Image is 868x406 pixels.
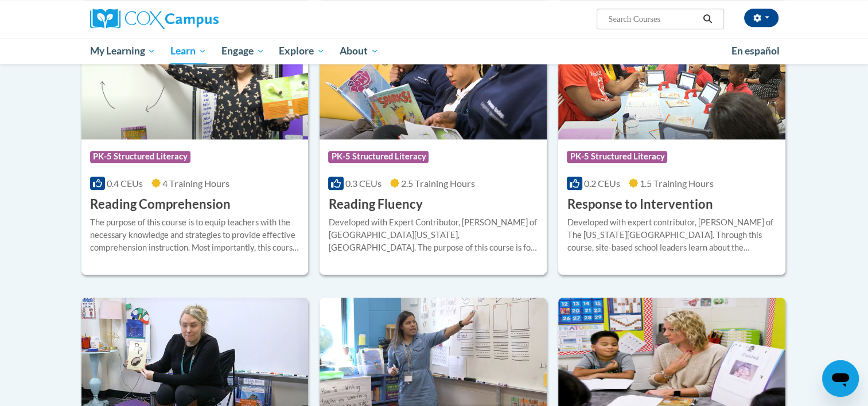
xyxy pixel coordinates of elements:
[401,178,475,189] span: 2.5 Training Hours
[320,22,547,139] img: Course Logo
[81,22,309,275] a: Course LogoPK-5 Structured Literacy0.4 CEUs4 Training Hours Reading ComprehensionThe purpose of t...
[567,216,777,254] div: Developed with expert contributor, [PERSON_NAME] of The [US_STATE][GEOGRAPHIC_DATA]. Through this...
[90,216,300,254] div: The purpose of this course is to equip teachers with the necessary knowledge and strategies to pr...
[345,178,382,189] span: 0.3 CEUs
[328,216,538,254] div: Developed with Expert Contributor, [PERSON_NAME] of [GEOGRAPHIC_DATA][US_STATE], [GEOGRAPHIC_DATA...
[320,22,547,275] a: Course LogoPK-5 Structured Literacy0.3 CEUs2.5 Training Hours Reading FluencyDeveloped with Exper...
[90,196,231,213] h3: Reading Comprehension
[89,44,155,58] span: My Learning
[340,44,379,58] span: About
[724,39,787,63] a: En español
[567,196,713,213] h3: Response to Intervention
[90,9,219,29] img: Cox Campus
[279,44,325,58] span: Explore
[607,12,699,26] input: Search Courses
[83,38,164,64] a: My Learning
[162,178,229,189] span: 4 Training Hours
[271,38,332,64] a: Explore
[73,38,796,64] div: Main menu
[90,151,190,162] span: PK-5 Structured Literacy
[558,22,785,139] img: Course Logo
[81,22,309,139] img: Course Logo
[699,12,716,26] button: Search
[744,9,779,27] button: Account Settings
[328,196,422,213] h3: Reading Fluency
[822,360,859,397] iframe: Button to launch messaging window
[731,45,780,57] span: En español
[221,44,264,58] span: Engage
[170,44,207,58] span: Learn
[163,38,214,64] a: Learn
[328,151,429,162] span: PK-5 Structured Literacy
[584,178,620,189] span: 0.2 CEUs
[214,38,272,64] a: Engage
[332,38,386,64] a: About
[558,22,785,275] a: Course LogoPK-5 Structured Literacy0.2 CEUs1.5 Training Hours Response to InterventionDeveloped w...
[567,151,667,162] span: PK-5 Structured Literacy
[90,9,308,29] a: Cox Campus
[107,178,143,189] span: 0.4 CEUs
[640,178,714,189] span: 1.5 Training Hours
